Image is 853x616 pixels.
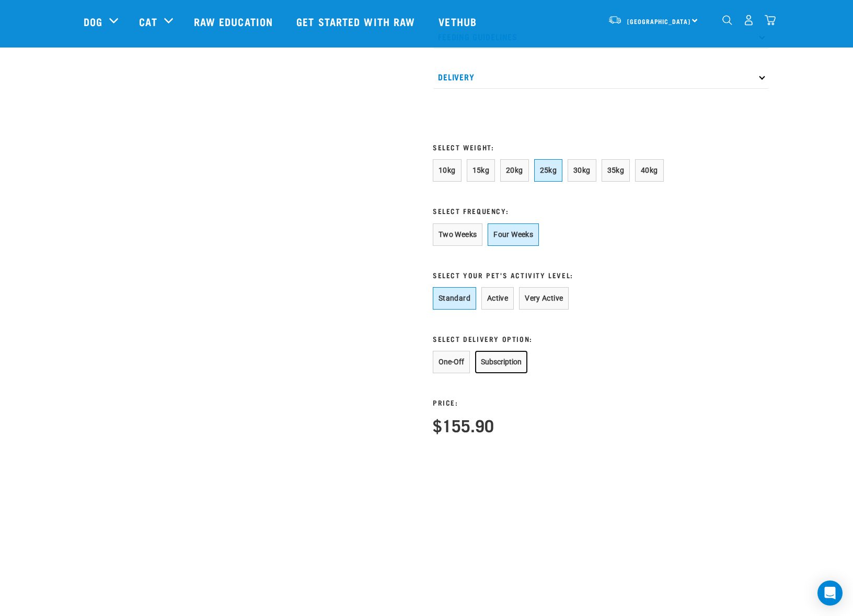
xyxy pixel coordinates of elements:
[635,159,664,182] button: 40kg
[139,14,157,29] a: Cat
[433,271,668,279] h3: Select Your Pet's Activity Level:
[475,351,527,373] button: Subscription
[573,166,591,174] span: 30kg
[722,15,732,25] img: home-icon-1@2x.png
[467,159,495,182] button: 15kg
[433,143,668,151] h3: Select Weight:
[433,287,476,310] button: Standard
[500,159,529,182] button: 20kg
[433,223,482,246] button: Two Weeks
[540,166,557,174] span: 25kg
[433,398,494,406] h3: Price:
[433,335,668,342] h3: Select Delivery Option:
[472,166,490,174] span: 15kg
[765,15,776,26] img: home-icon@2x.png
[481,287,514,310] button: Active
[627,19,690,23] span: [GEOGRAPHIC_DATA]
[641,166,658,174] span: 40kg
[183,1,286,42] a: Raw Education
[433,159,462,182] button: 10kg
[286,1,428,42] a: Get started with Raw
[433,351,470,373] button: One-Off
[84,14,102,29] a: Dog
[433,207,668,215] h3: Select Frequency:
[519,287,569,310] button: Very Active
[506,166,523,174] span: 20kg
[602,159,630,182] button: 35kg
[608,15,622,25] img: van-moving.png
[817,581,843,606] div: Open Intercom Messenger
[607,166,625,174] span: 35kg
[433,65,769,89] p: Delivery
[439,166,456,174] span: 10kg
[488,223,539,246] button: Four Weeks
[433,416,494,434] h4: $155.90
[534,159,563,182] button: 25kg
[568,159,596,182] button: 30kg
[428,1,490,42] a: Vethub
[743,15,754,26] img: user.png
